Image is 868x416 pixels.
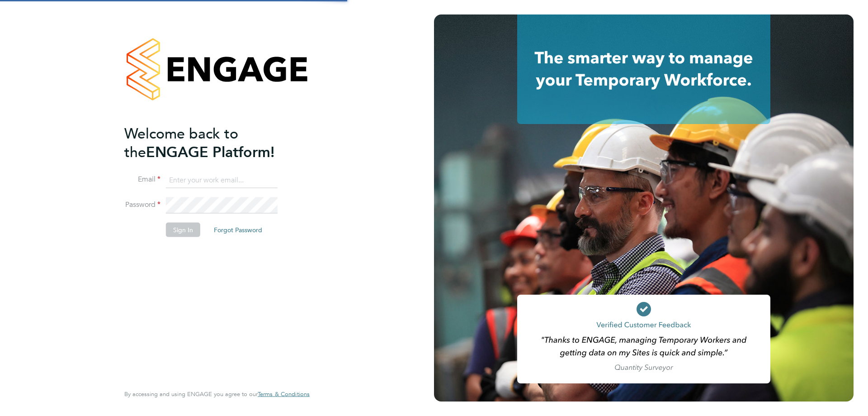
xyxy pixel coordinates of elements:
span: Terms & Conditions [258,390,310,398]
span: Welcome back to the [124,124,238,161]
span: By accessing and using ENGAGE you agree to our [124,390,310,398]
button: Sign In [166,223,200,237]
button: Forgot Password [207,223,269,237]
input: Enter your work email... [166,172,278,188]
a: Terms & Conditions [258,391,310,398]
label: Password [124,200,160,210]
label: Email [124,175,160,184]
h2: ENGAGE Platform! [124,124,301,161]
